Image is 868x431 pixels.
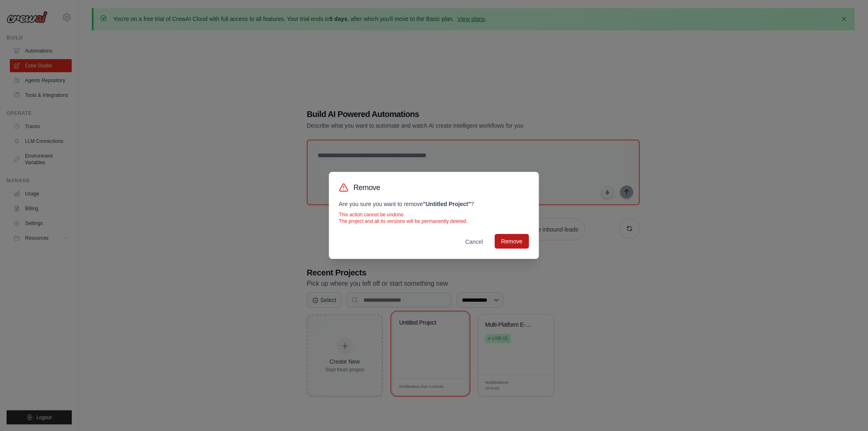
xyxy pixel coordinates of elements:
strong: " Untitled Project " [423,201,471,207]
p: This action cannot be undone. [339,211,529,218]
p: The project and all its versions will be permanently deleted. [339,218,529,225]
h3: Remove [354,182,380,193]
button: Cancel [459,234,490,249]
button: Remove [495,234,529,249]
p: Are you sure you want to remove ? [339,200,529,208]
